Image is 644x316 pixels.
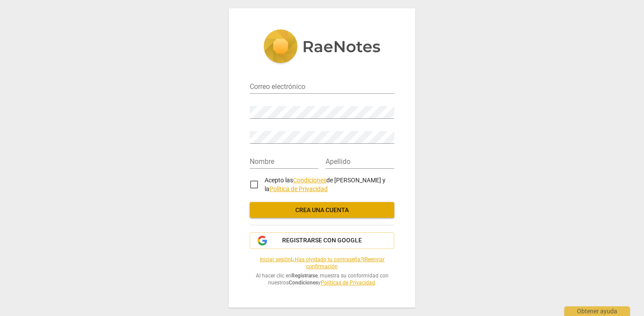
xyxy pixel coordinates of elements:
span: Registrarse con Google [282,236,362,245]
div: Obtener ayuda [564,306,630,316]
span: Al hacer clic en , muestra su conformidad con nuestros y . [250,272,394,287]
img: 5ac2273c67554f335776073100b6d88f.svg [263,29,381,65]
a: Políticas de Privacidad [321,280,375,286]
a: ¿Has olvidado tu contraseña? [292,256,363,263]
button: Registrarse con Google [250,232,394,249]
b: Registrarse [291,273,318,279]
a: Iniciar sesión [260,256,291,263]
span: Crea una cuenta [257,206,387,215]
b: Condiciones [289,280,318,286]
span: | | [250,256,394,270]
span: Acepto las de [PERSON_NAME] y la [265,177,386,193]
a: Condiciones [293,177,326,184]
button: Crea una cuenta [250,202,394,218]
a: Reenviar confirmación [306,256,385,270]
a: Política de Privacidad [269,185,328,192]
